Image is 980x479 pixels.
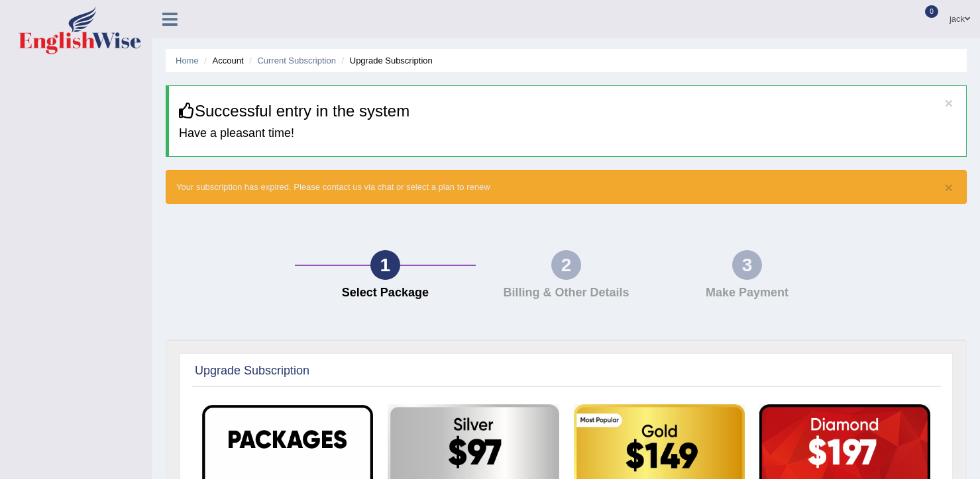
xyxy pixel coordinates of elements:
a: Current Subscription [257,56,336,65]
li: Account [201,54,243,67]
span: 0 [925,5,938,18]
div: 2 [551,250,581,280]
div: 3 [732,250,762,280]
button: × [945,96,953,110]
h4: Billing & Other Details [482,286,650,300]
h4: Have a pleasant time! [179,127,956,140]
div: 1 [370,250,400,280]
h3: Successful entry in the system [179,103,956,120]
li: Upgrade Subscription [339,54,433,67]
button: × [945,181,953,195]
a: Home [176,56,199,65]
h2: Upgrade Subscription [195,365,309,378]
div: Your subscription has expired. Please contact us via chat or select a plan to renew [166,170,967,204]
h4: Select Package [301,286,469,300]
h4: Make Payment [663,286,831,300]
